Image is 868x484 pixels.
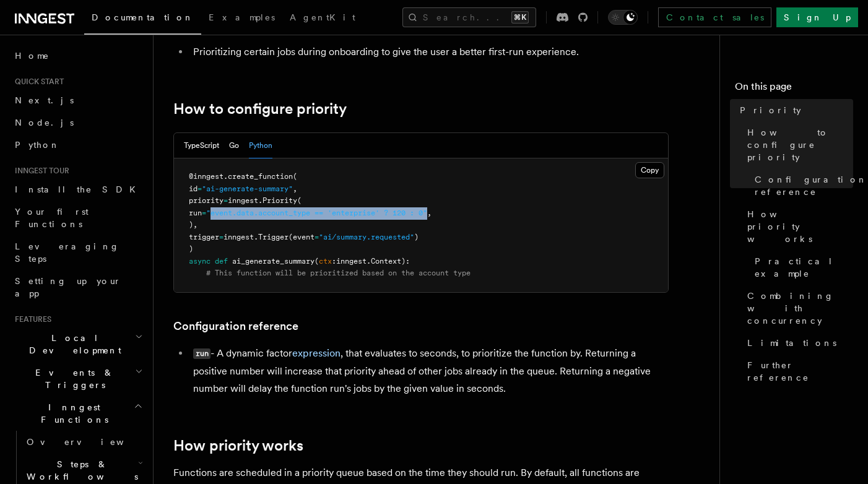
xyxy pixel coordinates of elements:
a: How to configure priority [173,100,347,118]
span: ), [189,220,197,229]
a: Next.js [10,89,145,111]
a: Setting up your app [10,270,145,305]
a: Home [10,45,145,67]
button: Inngest Functions [10,396,145,431]
span: "ai-generate-summary" [202,184,293,193]
span: ( [297,196,302,205]
span: Examples [209,12,275,22]
h4: On this page [735,79,853,99]
span: . [224,172,228,181]
a: Combining with concurrency [742,285,853,332]
span: = [197,184,202,193]
span: create_function [228,172,293,181]
span: run [189,209,202,217]
span: : [332,257,336,266]
span: Next.js [15,95,74,105]
button: Python [249,133,272,158]
a: Leveraging Steps [10,235,145,270]
span: = [202,209,206,217]
span: Combining with concurrency [747,290,853,327]
li: - A dynamic factor , that evaluates to seconds, to prioritize the function by. Returning a positi... [189,345,669,397]
a: Sign Up [776,7,858,27]
span: Further reference [747,359,853,384]
a: Configuration reference [750,168,853,203]
span: async [189,257,210,266]
a: How priority works [173,437,303,454]
span: How to configure priority [747,126,853,163]
kbd: ⌘K [511,11,529,24]
span: Install the SDK [15,184,143,194]
span: , [427,209,432,217]
span: = [219,233,224,241]
span: Quick start [10,77,64,87]
span: inngest [336,257,367,266]
span: Inngest tour [10,166,69,176]
span: Configuration reference [755,173,867,198]
a: Your first Functions [10,201,145,235]
a: Install the SDK [10,178,145,201]
span: priority [189,196,224,205]
span: Priority [263,196,297,205]
span: = [315,233,319,241]
span: Practical example [755,255,853,280]
span: Home [15,50,50,62]
a: Practical example [750,250,853,285]
button: Toggle dark mode [608,10,638,25]
span: Priority [740,104,801,116]
span: ) [189,244,193,253]
span: ) [414,233,419,241]
a: AgentKit [282,4,363,33]
span: inngest. [228,196,263,205]
span: Python [15,140,60,150]
a: Node.js [10,111,145,134]
span: Your first Functions [15,207,89,229]
a: Overview [22,431,145,453]
a: Python [10,134,145,156]
span: ( [293,172,297,181]
button: TypeScript [184,133,219,158]
span: . [367,257,371,266]
span: Documentation [92,12,194,22]
a: Documentation [84,4,201,35]
span: Leveraging Steps [15,241,119,264]
span: Inngest Functions [10,401,134,426]
span: "event.data.account_type == 'enterprise' ? 120 : 0" [206,209,427,217]
span: Trigger [258,233,289,241]
span: ctx [319,257,332,266]
li: Prioritizing certain jobs during onboarding to give the user a better first-run experience. [189,43,669,61]
span: # This function will be prioritized based on the account type [206,269,471,277]
span: Overview [27,437,154,447]
span: How priority works [747,208,853,245]
span: "ai/summary.requested" [319,233,414,241]
span: , [293,184,297,193]
button: Local Development [10,327,145,361]
span: inngest. [224,233,258,241]
a: Priority [735,99,853,121]
a: Further reference [742,354,853,389]
span: Context): [371,257,410,266]
span: Events & Triggers [10,366,135,391]
a: expression [292,347,341,359]
button: Copy [635,162,664,178]
span: trigger [189,233,219,241]
span: Features [10,314,51,324]
span: Steps & Workflows [22,458,138,483]
a: Configuration reference [173,318,298,335]
span: Node.js [15,118,74,127]
code: run [193,348,210,359]
button: Go [229,133,239,158]
a: Contact sales [658,7,771,27]
span: Limitations [747,337,836,349]
a: How to configure priority [742,121,853,168]
span: AgentKit [290,12,355,22]
a: Limitations [742,332,853,354]
a: Examples [201,4,282,33]
a: How priority works [742,203,853,250]
span: id [189,184,197,193]
span: = [224,196,228,205]
span: @inngest [189,172,224,181]
span: (event [289,233,315,241]
button: Search...⌘K [402,7,536,27]
span: def [215,257,228,266]
span: Local Development [10,332,135,357]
